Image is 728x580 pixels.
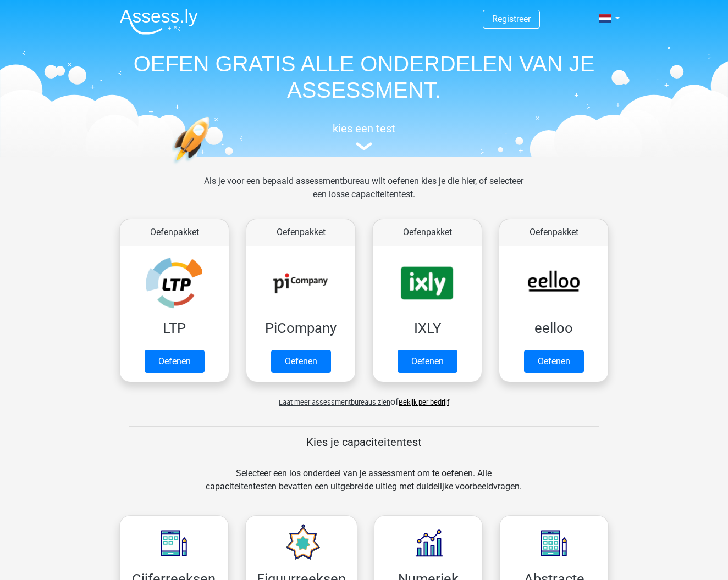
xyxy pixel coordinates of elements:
[399,398,449,406] a: Bekijk per bedrijf
[120,9,198,35] img: Assessly
[195,467,532,506] div: Selecteer een los onderdeel van je assessment om te oefenen. Alle capaciteitentesten bevatten een...
[111,122,617,135] h5: kies een test
[111,387,617,409] div: of
[145,350,205,373] a: Oefenen
[195,175,532,214] div: Als je voor een bepaald assessmentbureau wilt oefenen kies je die hier, of selecteer een losse ca...
[356,142,372,150] img: assessment
[129,436,599,449] h5: Kies je capaciteitentest
[492,14,531,24] a: Registreer
[271,350,331,373] a: Oefenen
[172,116,252,216] img: oefenen
[524,350,584,373] a: Oefenen
[111,122,617,151] a: kies een test
[279,398,390,406] span: Laat meer assessmentbureaus zien
[398,350,457,373] a: Oefenen
[111,51,617,103] h1: OEFEN GRATIS ALLE ONDERDELEN VAN JE ASSESSMENT.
